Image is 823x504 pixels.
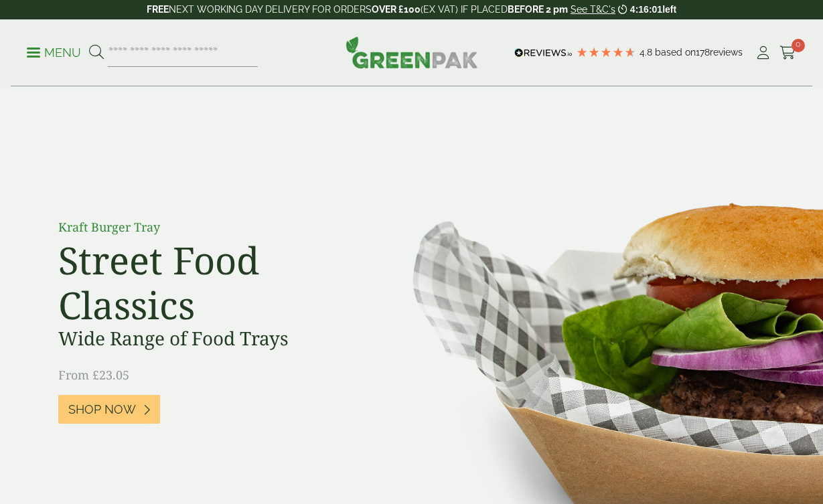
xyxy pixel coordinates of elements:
[27,45,81,58] a: Menu
[710,47,743,58] span: reviews
[514,48,573,58] img: REVIEWS.io
[576,46,636,58] div: 4.78 Stars
[27,45,81,61] p: Menu
[58,367,129,383] span: From £23.05
[779,43,796,63] a: 0
[655,47,696,58] span: Based on
[58,327,360,350] h3: Wide Range of Food Trays
[508,4,568,15] strong: BEFORE 2 pm
[640,47,655,58] span: 4.8
[58,238,360,327] h2: Street Food Classics
[779,46,796,60] i: Cart
[662,4,676,15] span: left
[147,4,169,15] strong: FREE
[58,395,160,424] a: Shop Now
[696,47,710,58] span: 178
[58,218,360,236] p: Kraft Burger Tray
[792,39,805,52] span: 0
[755,46,771,60] i: My Account
[346,36,478,68] img: GreenPak Supplies
[571,4,615,15] a: See T&C's
[630,4,662,15] span: 4:16:01
[68,402,136,417] span: Shop Now
[372,4,421,15] strong: OVER £100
